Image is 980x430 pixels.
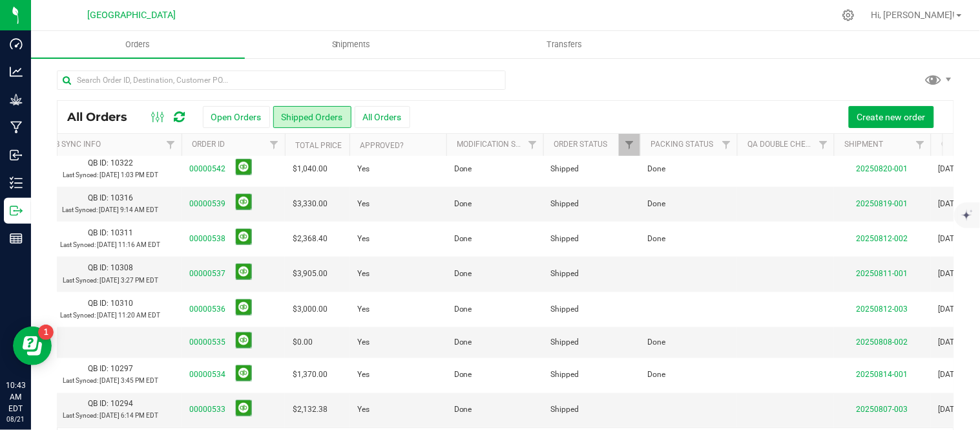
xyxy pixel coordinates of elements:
[88,299,109,308] span: QB ID:
[67,110,140,124] span: All Orders
[857,234,908,243] a: 20250812-002
[63,206,98,213] span: Last Synced:
[357,233,370,245] span: Yes
[63,413,98,420] span: Last Synced:
[189,163,225,175] a: 00000542
[273,106,351,128] button: Shipped Orders
[189,303,225,316] a: 00000536
[63,378,98,385] span: Last Synced:
[454,404,472,416] span: Done
[857,305,908,314] a: 20250812-003
[454,336,472,349] span: Done
[747,140,816,149] a: QA Double Check
[857,338,908,347] a: 20250808-002
[57,70,506,90] input: Search Order ID, Destination, Customer PO...
[293,404,328,416] span: $2,132.38
[551,233,632,245] span: Shipped
[6,380,25,414] p: 10:43 AM EDT
[110,228,133,237] span: 10311
[357,336,370,349] span: Yes
[648,336,666,349] span: Done
[293,268,328,280] span: $3,905.00
[315,39,388,50] span: Shipments
[99,277,158,284] span: [DATE] 3:27 PM EDT
[61,312,96,319] span: Last Synced:
[31,31,245,58] a: Orders
[10,149,23,162] inline-svg: Inbound
[245,31,459,58] a: Shipments
[10,204,23,217] inline-svg: Outbound
[857,199,908,208] a: 20250819-001
[454,233,472,245] span: Done
[10,65,23,78] inline-svg: Analytics
[189,198,225,210] a: 00000539
[189,369,225,382] a: 00000534
[99,206,159,213] span: [DATE] 9:14 AM EDT
[160,134,182,156] a: Filter
[551,163,632,175] span: Shipped
[648,163,666,175] span: Done
[357,198,370,210] span: Yes
[38,325,54,340] iframe: Resource center unread badge
[189,268,225,280] a: 00000537
[551,404,632,416] span: Shipped
[110,365,133,374] span: 10297
[189,233,225,245] a: 00000538
[530,39,600,50] span: Transfers
[189,336,225,349] a: 00000535
[293,163,328,175] span: $1,040.00
[203,106,270,128] button: Open Orders
[10,177,23,189] inline-svg: Inventory
[813,134,834,156] a: Filter
[88,228,109,237] span: QB ID:
[99,171,158,178] span: [DATE] 1:03 PM EDT
[355,106,410,128] button: All Orders
[63,277,98,284] span: Last Synced:
[910,134,931,156] a: Filter
[110,400,133,409] span: 10294
[857,112,926,122] span: Create new order
[88,365,109,374] span: QB ID:
[458,31,672,58] a: Transfers
[357,369,370,382] span: Yes
[357,163,370,175] span: Yes
[551,336,632,349] span: Shipped
[6,414,25,424] p: 08/21
[88,400,109,409] span: QB ID:
[88,263,109,272] span: QB ID:
[99,413,158,420] span: [DATE] 6:14 PM EDT
[98,312,161,319] span: [DATE] 11:20 AM EDT
[551,369,632,382] span: Shipped
[293,198,328,210] span: $3,330.00
[99,378,158,385] span: [DATE] 3:45 PM EDT
[651,140,713,149] a: Packing Status
[648,369,666,382] span: Done
[295,141,342,150] a: Total Price
[63,171,98,178] span: Last Synced:
[857,164,908,173] a: 20250820-001
[357,303,370,316] span: Yes
[648,233,666,245] span: Done
[13,327,52,365] iframe: Resource center
[357,404,370,416] span: Yes
[110,158,133,167] span: 10322
[98,241,161,248] span: [DATE] 11:16 AM EDT
[61,241,96,248] span: Last Synced:
[10,93,23,106] inline-svg: Grow
[88,193,109,202] span: QB ID:
[551,268,632,280] span: Shipped
[551,198,632,210] span: Shipped
[840,9,857,21] div: Manage settings
[110,193,133,202] span: 10316
[454,268,472,280] span: Done
[192,140,225,149] a: Order ID
[871,10,955,20] span: Hi, [PERSON_NAME]!
[454,198,472,210] span: Done
[50,140,101,149] a: QB Sync Info
[110,263,133,272] span: 10308
[108,39,167,50] span: Orders
[454,163,472,175] span: Done
[849,106,934,128] button: Create new order
[648,198,666,210] span: Done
